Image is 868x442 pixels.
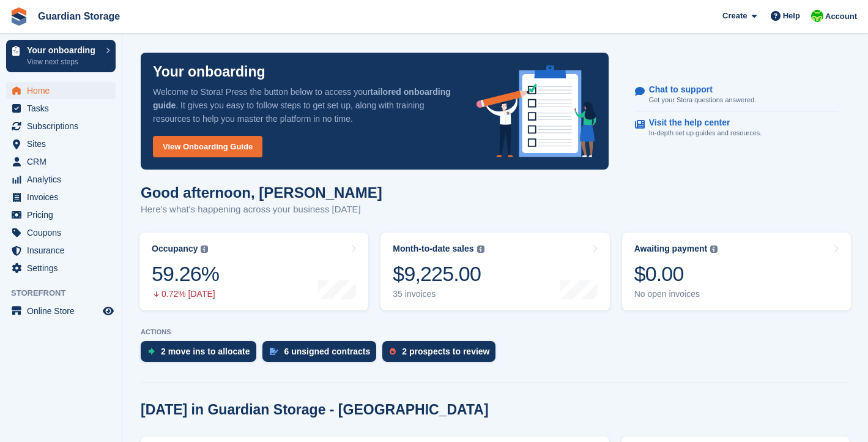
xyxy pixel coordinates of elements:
span: Tasks [27,100,100,117]
a: 2 prospects to review [382,341,502,368]
p: In-depth set up guides and resources. [649,128,762,138]
div: 6 unsigned contracts [284,346,371,356]
div: $9,225.00 [393,261,484,287]
a: Guardian Storage [33,6,125,26]
a: Chat to support Get your Stora questions answered. [635,78,838,112]
a: menu [6,171,116,188]
p: View next steps [27,56,100,67]
a: menu [6,242,116,259]
img: icon-info-grey-7440780725fd019a000dd9b08b2336e03edf1995a4989e88bcd33f0948082b44.svg [201,245,208,253]
span: Account [825,10,857,23]
span: CRM [27,153,100,170]
div: 59.26% [152,261,219,287]
span: Help [783,10,800,22]
span: Storefront [11,287,122,299]
img: prospect-51fa495bee0391a8d652442698ab0144808aea92771e9ea1ae160a38d050c398.svg [390,348,396,355]
p: ACTIONS [141,328,850,336]
div: No open invoices [634,289,718,299]
a: Month-to-date sales $9,225.00 35 invoices [380,233,609,310]
span: Coupons [27,224,100,241]
a: menu [6,189,116,206]
h1: Good afternoon, [PERSON_NAME] [141,184,382,201]
span: Create [722,10,747,22]
a: menu [6,302,116,320]
a: Preview store [101,304,116,318]
span: Pricing [27,206,100,223]
a: menu [6,118,116,135]
span: Invoices [27,189,100,206]
a: menu [6,206,116,223]
div: 2 prospects to review [402,346,489,356]
span: Settings [27,260,100,277]
p: Welcome to Stora! Press the button below to access your . It gives you easy to follow steps to ge... [153,85,457,125]
span: Home [27,82,100,99]
p: Your onboarding [153,65,265,79]
div: 35 invoices [393,289,484,299]
div: Occupancy [152,244,198,254]
img: icon-info-grey-7440780725fd019a000dd9b08b2336e03edf1995a4989e88bcd33f0948082b44.svg [710,245,718,253]
div: Awaiting payment [634,244,708,254]
span: Insurance [27,242,100,259]
h2: [DATE] in Guardian Storage - [GEOGRAPHIC_DATA] [141,402,489,418]
a: Your onboarding View next steps [6,40,116,72]
a: Awaiting payment $0.00 No open invoices [622,233,851,310]
img: stora-icon-8386f47178a22dfd0bd8f6a31ec36ba5ce8667c1dd55bd0f319d3a0aa187defe.svg [10,7,28,26]
p: Visit the help center [649,118,752,128]
img: onboarding-info-6c161a55d2c0e0a8cae90662b2fe09162a5109e8cc188191df67fb4f79e88e88.svg [477,66,596,157]
img: move_ins_to_allocate_icon-fdf77a2bb77ea45bf5b3d319d69a93e2d87916cf1d5bf7949dd705db3b84f3ca.svg [148,348,155,355]
a: menu [6,260,116,277]
div: $0.00 [634,261,718,287]
span: Subscriptions [27,118,100,135]
p: Chat to support [649,84,746,95]
a: 2 move ins to allocate [141,341,262,368]
a: menu [6,135,116,152]
p: Your onboarding [27,46,100,54]
div: Month-to-date sales [393,244,473,254]
a: Occupancy 59.26% 0.72% [DATE] [139,233,368,310]
a: 6 unsigned contracts [262,341,383,368]
span: Online Store [27,302,100,320]
img: icon-info-grey-7440780725fd019a000dd9b08b2336e03edf1995a4989e88bcd33f0948082b44.svg [477,245,484,253]
div: 0.72% [DATE] [152,289,219,299]
a: menu [6,100,116,117]
a: menu [6,82,116,99]
span: Sites [27,135,100,152]
span: Analytics [27,171,100,188]
p: Here's what's happening across your business [DATE] [141,203,382,217]
a: menu [6,153,116,170]
a: Visit the help center In-depth set up guides and resources. [635,111,838,144]
img: contract_signature_icon-13c848040528278c33f63329250d36e43548de30e8caae1d1a13099fd9432cc5.svg [270,348,278,355]
div: 2 move ins to allocate [161,346,250,356]
a: View Onboarding Guide [153,136,262,157]
a: menu [6,224,116,241]
img: Andrew Kinakin [811,10,823,22]
p: Get your Stora questions answered. [649,95,756,105]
